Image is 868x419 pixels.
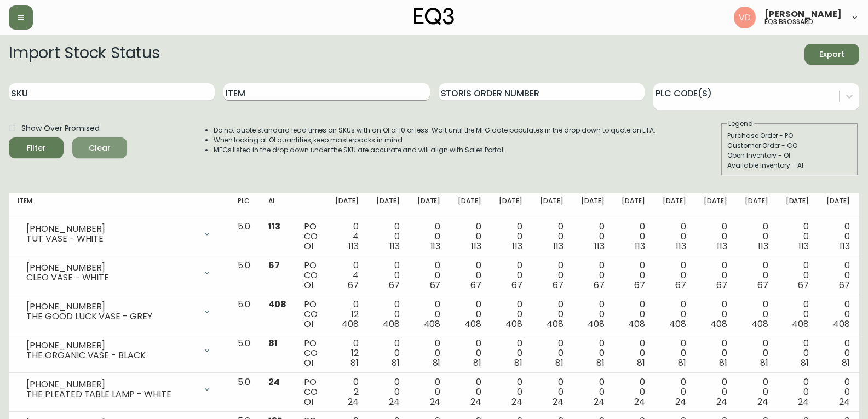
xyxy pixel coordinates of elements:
[449,193,490,217] th: [DATE]
[572,193,613,217] th: [DATE]
[304,261,318,290] div: PO CO
[430,395,441,408] span: 24
[214,125,656,135] li: Do not quote standard lead times on SKUs with an OI of 10 or less. Wait until the MFG date popula...
[268,259,280,272] span: 67
[637,357,645,369] span: 81
[26,263,196,273] div: [PHONE_NUMBER]
[675,395,686,408] span: 24
[470,279,481,291] span: 67
[458,338,481,368] div: 0 0
[581,261,605,290] div: 0 0
[745,261,768,290] div: 0 0
[757,395,768,408] span: 24
[26,351,196,360] div: THE ORGANIC VASE - BLACK
[622,377,645,407] div: 0 0
[786,261,809,290] div: 0 0
[654,193,695,217] th: [DATE]
[18,261,220,285] div: [PHONE_NUMBER]CLEO VASE - WHITE
[464,318,481,330] span: 408
[635,240,645,252] span: 113
[335,338,359,368] div: 0 12
[27,141,46,155] div: Filter
[350,357,359,369] span: 81
[304,222,318,251] div: PO CO
[229,256,260,295] td: 5.0
[335,300,359,329] div: 0 12
[804,44,859,65] button: Export
[473,357,481,369] span: 81
[304,395,313,408] span: OI
[18,377,220,401] div: [PHONE_NUMBER]THE PLEATED TABLE LAMP - WHITE
[26,273,196,283] div: CLEO VASE - WHITE
[553,279,564,291] span: 67
[826,300,850,329] div: 0 0
[367,193,409,217] th: [DATE]
[9,193,229,217] th: Item
[704,338,727,368] div: 0 0
[229,373,260,412] td: 5.0
[716,279,727,291] span: 67
[581,222,605,251] div: 0 0
[786,300,809,329] div: 0 0
[798,240,809,252] span: 113
[588,318,605,330] span: 408
[727,160,852,170] div: Available Inventory - AI
[433,357,441,369] span: 81
[622,300,645,329] div: 0 0
[727,151,852,160] div: Open Inventory - OI
[663,261,686,290] div: 0 0
[335,261,359,290] div: 0 4
[663,377,686,407] div: 0 0
[514,357,522,369] span: 81
[634,279,645,291] span: 67
[26,224,196,234] div: [PHONE_NUMBER]
[581,377,605,407] div: 0 0
[833,318,850,330] span: 408
[392,357,400,369] span: 81
[840,240,850,252] span: 113
[710,318,727,330] span: 408
[499,377,522,407] div: 0 0
[229,193,260,217] th: PLC
[813,48,850,61] span: Export
[81,141,118,155] span: Clear
[757,279,768,291] span: 67
[717,240,727,252] span: 113
[634,395,645,408] span: 24
[622,261,645,290] div: 0 0
[764,19,813,25] h5: eq3 brossard
[736,193,777,217] th: [DATE]
[786,222,809,251] div: 0 0
[348,395,359,408] span: 24
[214,145,656,155] li: MFGs listed in the drop down under the SKU are accurate and will align with Sales Portal.
[268,337,278,349] span: 81
[376,377,400,407] div: 0 0
[531,193,572,217] th: [DATE]
[389,395,400,408] span: 24
[675,279,686,291] span: 67
[26,312,196,322] div: THE GOOD LUCK VASE - GREY
[839,395,850,408] span: 24
[798,279,809,291] span: 67
[727,141,852,151] div: Customer Order - CO
[581,338,605,368] div: 0 0
[348,279,359,291] span: 67
[417,300,441,329] div: 0 0
[777,193,818,217] th: [DATE]
[458,377,481,407] div: 0 0
[842,357,850,369] span: 81
[229,295,260,334] td: 5.0
[499,261,522,290] div: 0 0
[376,222,400,251] div: 0 0
[734,7,756,28] img: 34cbe8de67806989076631741e6a7c6b
[376,338,400,368] div: 0 0
[326,193,367,217] th: [DATE]
[268,220,280,233] span: 113
[719,357,727,369] span: 81
[798,395,809,408] span: 24
[268,298,286,311] span: 408
[553,240,564,252] span: 113
[335,222,359,251] div: 0 4
[389,240,400,252] span: 113
[9,44,159,65] h2: Import Stock Status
